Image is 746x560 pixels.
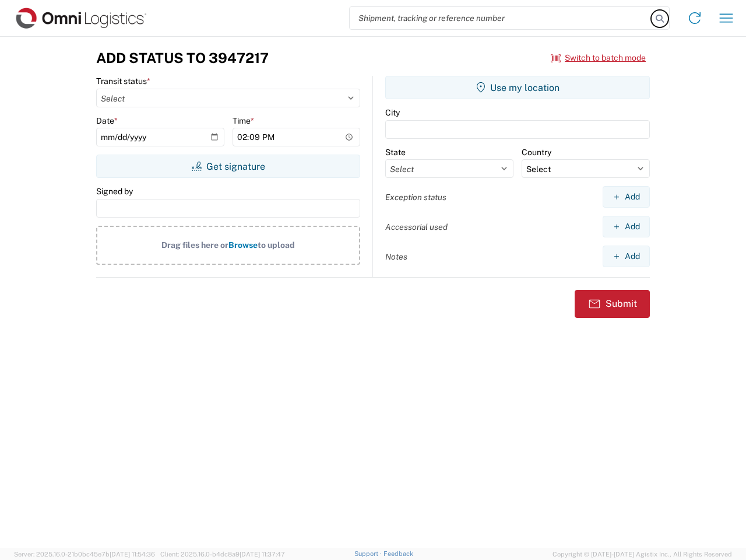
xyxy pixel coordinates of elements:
[258,240,295,250] span: to upload
[160,551,285,558] span: Client: 2025.16.0-b4dc8a9
[161,240,228,250] span: Drag files here or
[385,76,650,99] button: Use my location
[240,551,285,558] span: [DATE] 11:37:47
[383,550,413,557] a: Feedback
[385,107,400,118] label: City
[350,7,652,29] input: Shipment, tracking or reference number
[551,48,646,68] button: Switch to batch mode
[385,251,407,262] label: Notes
[354,550,383,557] a: Support
[110,551,155,558] span: [DATE] 11:54:36
[96,116,118,126] label: Date
[385,147,406,157] label: State
[603,246,650,267] button: Add
[96,50,269,66] h3: Add Status to 3947217
[14,551,155,558] span: Server: 2025.16.0-21b0bc45e7b
[233,116,254,126] label: Time
[385,222,448,232] label: Accessorial used
[96,155,360,178] button: Get signature
[228,240,258,250] span: Browse
[603,216,650,237] button: Add
[553,549,732,559] span: Copyright © [DATE]-[DATE] Agistix Inc., All Rights Reserved
[522,147,551,157] label: Country
[603,186,650,208] button: Add
[96,76,150,86] label: Transit status
[96,186,133,197] label: Signed by
[385,192,446,202] label: Exception status
[575,290,650,318] button: Submit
